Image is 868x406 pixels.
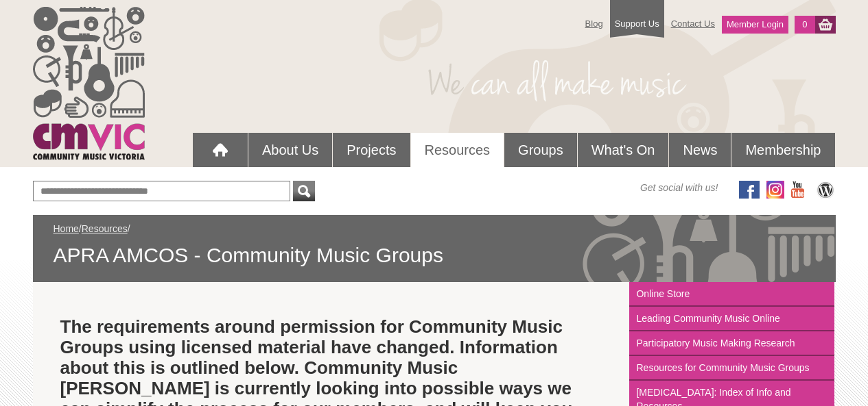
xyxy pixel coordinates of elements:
[722,16,788,34] a: Member Login
[629,282,834,307] a: Online Store
[54,242,815,268] span: APRA AMCOS - Community Music Groups
[629,356,834,381] a: Resources for Community Music Groups
[504,133,577,167] a: Groups
[33,7,145,160] img: cmvic_logo.png
[629,331,834,356] a: Participatory Music Making Research
[766,181,784,199] img: icon-instagram.png
[248,133,332,167] a: About Us
[669,133,731,167] a: News
[629,307,834,331] a: Leading Community Music Online
[411,133,504,167] a: Resources
[578,133,669,167] a: What's On
[731,133,834,167] a: Membership
[815,181,836,199] img: CMVic Blog
[795,16,814,34] a: 0
[54,222,815,268] div: / /
[578,12,610,36] a: Blog
[640,181,718,194] span: Get social with us!
[54,223,79,234] a: Home
[664,12,722,36] a: Contact Us
[82,223,128,234] a: Resources
[333,133,410,167] a: Projects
